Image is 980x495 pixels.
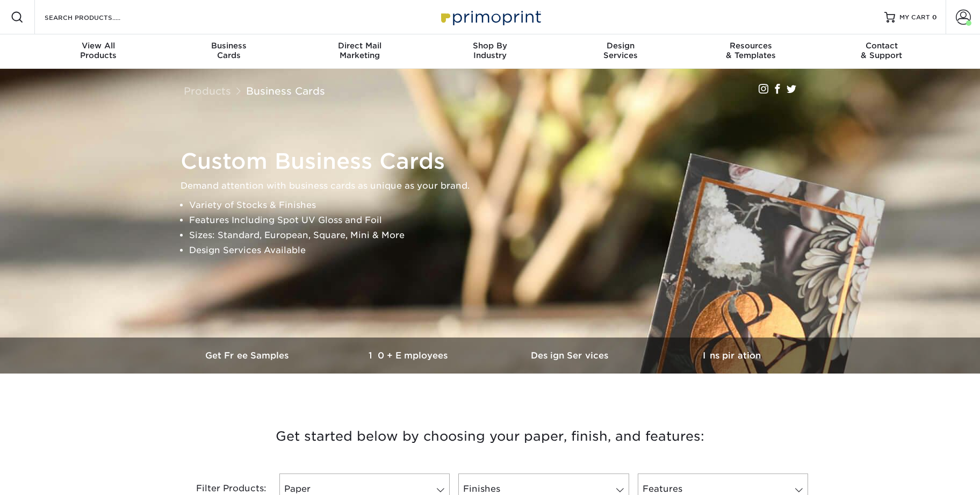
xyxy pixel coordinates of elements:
[686,41,816,60] div: & Templates
[816,34,947,69] a: Contact& Support
[189,213,809,228] li: Features Including Spot UV Gloss and Foil
[329,338,490,374] a: 10+ Employees
[33,34,164,69] a: View AllProducts
[181,148,809,174] h1: Custom Business Cards
[899,13,930,22] span: MY CART
[651,350,812,361] h3: Inspiration
[184,85,231,97] a: Products
[181,178,809,193] p: Demand attention with business cards as unique as your brand.
[164,41,294,51] span: Business
[33,41,164,51] span: View All
[329,350,490,361] h3: 10+ Employees
[425,41,556,51] span: Shop By
[490,350,651,361] h3: Design Services
[932,13,937,21] span: 0
[189,198,809,213] li: Variety of Stocks & Finishes
[164,34,294,69] a: BusinessCards
[168,338,329,374] a: Get Free Samples
[189,243,809,258] li: Design Services Available
[816,41,947,60] div: & Support
[425,34,556,69] a: Shop ByIndustry
[168,350,329,361] h3: Get Free Samples
[555,41,686,51] span: Design
[555,34,686,69] a: DesignServices
[816,41,947,51] span: Contact
[651,338,812,374] a: Inspiration
[44,11,148,24] input: SEARCH PRODUCTS.....
[686,34,816,69] a: Resources& Templates
[294,34,425,69] a: Direct MailMarketing
[294,41,425,51] span: Direct Mail
[294,41,425,60] div: Marketing
[33,41,164,60] div: Products
[425,41,556,60] div: Industry
[436,5,544,28] img: Primoprint
[164,41,294,60] div: Cards
[176,412,804,461] h3: Get started below by choosing your paper, finish, and features:
[686,41,816,51] span: Resources
[3,462,91,491] iframe: Google Customer Reviews
[246,85,325,97] a: Business Cards
[189,228,809,243] li: Sizes: Standard, European, Square, Mini & More
[555,41,686,60] div: Services
[490,338,651,374] a: Design Services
